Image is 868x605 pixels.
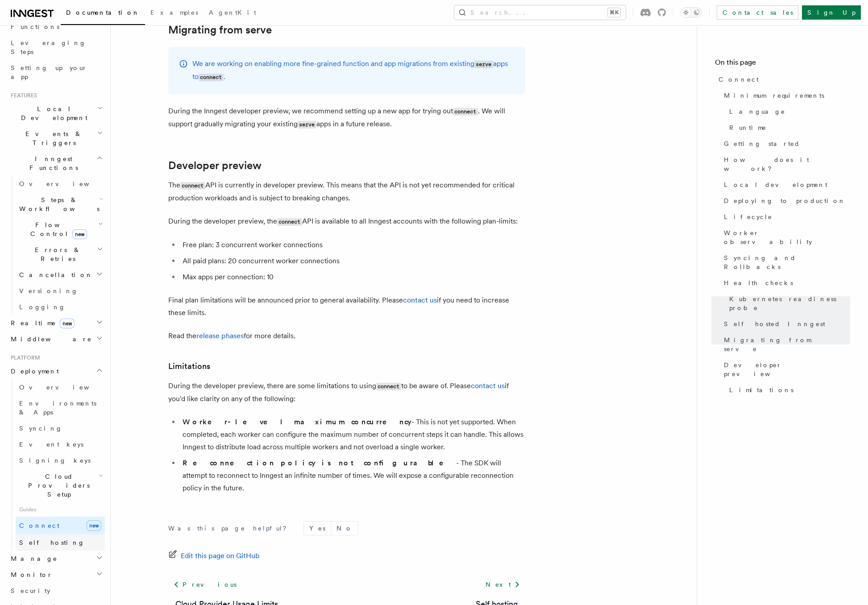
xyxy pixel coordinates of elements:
[183,418,411,426] strong: Worker-level maximum concurrency
[168,550,260,562] a: Edit this page on GitHub
[802,5,861,20] a: Sign Up
[168,330,525,342] p: Read the for more details.
[724,180,827,189] span: Local development
[196,332,244,340] a: release phases
[19,384,111,391] span: Overview
[720,316,850,332] a: Self hosted Inngest
[16,517,105,535] a: Connectnew
[168,360,210,373] a: Limitations
[304,522,331,535] button: Yes
[720,136,850,152] a: Getting started
[16,220,98,238] span: Flow Control
[61,3,145,25] a: Documentation
[724,278,793,287] span: Health checks
[11,39,86,55] span: Leveraging Steps
[168,524,293,533] p: Was this page helpful?
[720,87,850,104] a: Minimum requirements
[277,218,302,226] code: connect
[11,64,87,80] span: Setting up your app
[7,367,59,376] span: Deployment
[720,332,850,357] a: Migrating from serve
[16,176,105,192] a: Overview
[66,9,140,16] span: Documentation
[724,212,772,221] span: Lifecycle
[72,229,87,239] span: new
[168,576,242,593] a: Previous
[7,319,75,327] span: Realtime
[720,177,850,193] a: Local development
[454,5,626,20] button: Search...⌘K
[7,176,105,315] div: Inngest Functions
[180,182,205,190] code: connect
[7,363,105,379] button: Deployment
[7,570,53,579] span: Monitor
[726,382,850,398] a: Limitations
[726,291,850,316] a: Kubernetes readiness probe
[180,271,525,283] li: Max apps per connection: 10
[16,217,105,242] button: Flow Controlnew
[7,354,40,361] span: Platform
[204,3,262,24] a: AgentKit
[19,441,83,448] span: Event keys
[729,107,785,116] span: Language
[16,468,105,502] button: Cloud Providers Setup
[199,74,224,81] code: connect
[7,315,105,331] button: Realtimenew
[19,539,85,546] span: Self hosting
[180,416,525,453] li: - This is not yet supported. When completed, each worker can configure the maximum number of conc...
[718,75,759,84] span: Connect
[60,319,75,328] span: new
[7,129,97,147] span: Events & Triggers
[724,319,825,328] span: Self hosted Inngest
[19,522,59,529] span: Connect
[181,550,260,562] span: Edit this page on GitHub
[7,567,105,583] button: Monitor
[726,120,850,136] a: Runtime
[7,151,105,176] button: Inngest Functions
[729,123,767,132] span: Runtime
[87,520,101,531] span: new
[7,335,92,344] span: Middleware
[16,502,105,517] span: Guides
[715,57,850,71] h4: On this page
[724,228,850,246] span: Worker observability
[724,361,850,378] span: Developer preview
[7,554,58,563] span: Manage
[16,267,105,283] button: Cancellation
[19,425,62,432] span: Syncing
[724,253,850,271] span: Syncing and Rollbacks
[19,303,66,311] span: Logging
[16,299,105,315] a: Logging
[19,457,91,464] span: Signing keys
[16,452,105,468] a: Signing keys
[168,380,525,405] p: During the developer preview, there are some limitations to using to be aware of. Please if you'd...
[7,551,105,567] button: Manage
[720,357,850,382] a: Developer preview
[298,121,316,128] code: serve
[180,239,525,251] li: Free plan: 3 concurrent worker connections
[715,71,850,87] a: Connect
[16,395,105,420] a: Environments & Apps
[16,245,97,263] span: Errors & Retries
[7,583,105,599] a: Security
[453,108,478,116] code: connect
[180,255,525,267] li: All paid plans: 20 concurrent worker connections
[681,7,702,18] button: Toggle dark mode
[183,459,456,467] strong: Reconnection policy is not configurable
[720,193,850,209] a: Deploying to production
[7,126,105,151] button: Events & Triggers
[7,101,105,126] button: Local Development
[16,195,100,213] span: Steps & Workflows
[19,400,96,416] span: Environments & Apps
[724,155,850,173] span: How does it work?
[376,383,401,390] code: connect
[145,3,204,24] a: Examples
[150,9,198,16] span: Examples
[168,105,525,131] p: During the Inngest developer preview, we recommend setting up a new app for trying out . We will ...
[168,159,262,172] a: Developer preview
[403,296,437,304] a: contact us
[729,385,793,394] span: Limitations
[7,104,97,122] span: Local Development
[480,576,525,593] a: Next
[16,192,105,217] button: Steps & Workflows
